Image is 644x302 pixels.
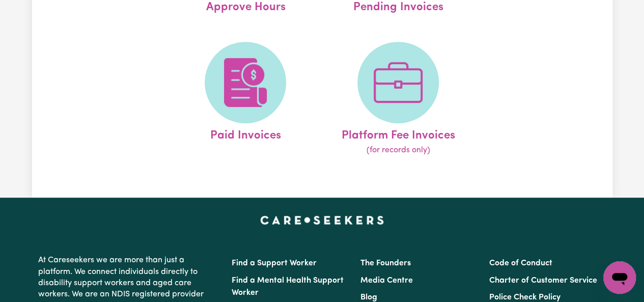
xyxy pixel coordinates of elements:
[232,277,344,297] a: Find a Mental Health Support Worker
[360,293,377,301] a: Blog
[489,293,561,301] a: Police Check Policy
[603,261,636,294] iframe: Button to launch messaging window
[489,259,552,267] a: Code of Conduct
[342,123,455,145] span: Platform Fee Invoices
[489,277,597,285] a: Charter of Customer Service
[232,259,317,267] a: Find a Support Worker
[367,144,430,156] span: (for records only)
[210,123,281,145] span: Paid Invoices
[172,42,319,157] a: Paid Invoices
[325,42,471,157] a: Platform Fee Invoices(for records only)
[360,277,413,285] a: Media Centre
[260,216,384,224] a: Careseekers home page
[360,259,411,267] a: The Founders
